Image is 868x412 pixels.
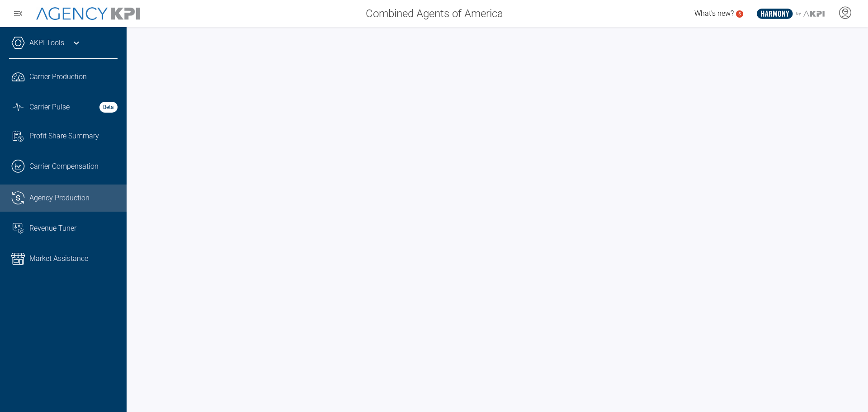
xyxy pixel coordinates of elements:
[36,7,140,20] img: AgencyKPI
[29,253,88,264] span: Market Assistance
[29,161,99,172] span: Carrier Compensation
[366,5,503,22] span: Combined Agents of America
[738,11,741,16] text: 5
[29,131,99,142] span: Profit Share Summary
[29,223,76,234] span: Revenue Tuner
[29,38,64,48] a: AKPI Tools
[99,102,118,113] strong: Beta
[694,9,734,18] span: What's new?
[29,71,87,82] span: Carrier Production
[736,10,743,18] a: 5
[29,102,70,113] span: Carrier Pulse
[29,193,90,204] span: Agency Production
